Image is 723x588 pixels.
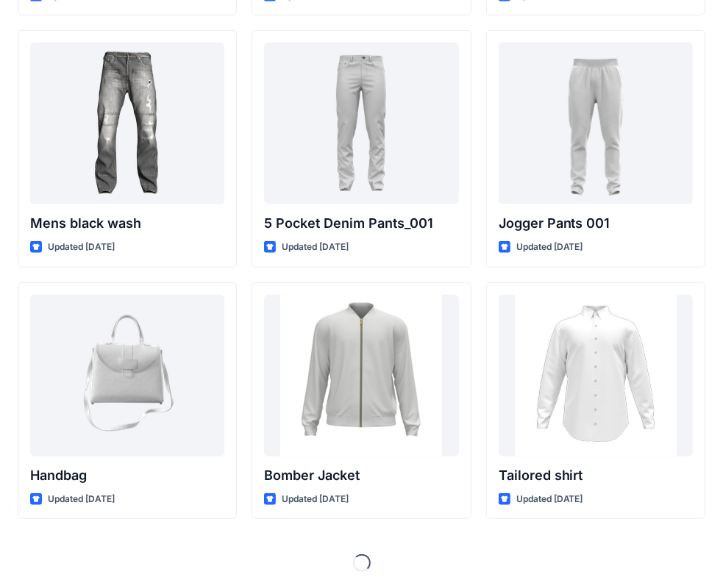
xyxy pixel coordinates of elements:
[282,492,349,507] p: Updated [DATE]
[264,465,458,486] p: Bomber Jacket
[499,465,693,486] p: Tailored shirt
[48,492,115,507] p: Updated [DATE]
[30,213,224,234] p: Mens black wash
[516,492,583,507] p: Updated [DATE]
[499,43,693,204] a: Jogger Pants 001
[499,295,693,456] a: Tailored shirt
[264,43,458,204] a: 5 Pocket Denim Pants_001
[48,240,115,255] p: Updated [DATE]
[516,240,583,255] p: Updated [DATE]
[264,213,458,234] p: 5 Pocket Denim Pants_001
[499,213,693,234] p: Jogger Pants 001
[30,465,224,486] p: Handbag
[282,240,349,255] p: Updated [DATE]
[30,295,224,456] a: Handbag
[30,43,224,204] a: Mens black wash
[264,295,458,456] a: Bomber Jacket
